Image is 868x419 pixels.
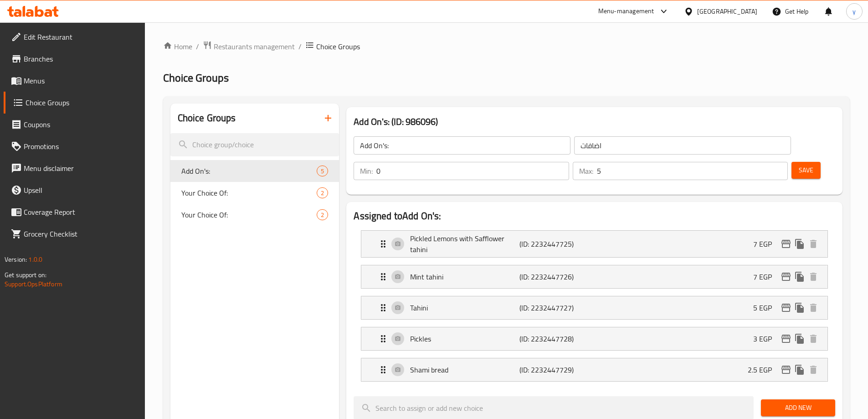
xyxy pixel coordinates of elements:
[24,53,138,64] span: Branches
[748,364,779,375] p: 2.5 EGP
[806,301,820,315] button: delete
[4,26,145,48] a: Edit Restaurant
[354,227,835,261] li: Expand
[519,333,592,344] p: (ID: 2232447728)
[697,6,757,16] div: [GEOGRAPHIC_DATA]
[4,223,145,245] a: Grocery Checklist
[753,302,779,313] p: 5 EGP
[753,238,779,249] p: 7 EGP
[360,166,373,176] p: Min:
[24,119,138,130] span: Coupons
[4,70,145,92] a: Menus
[298,41,302,52] li: /
[768,402,828,414] span: Add New
[806,332,820,346] button: delete
[28,253,42,265] span: 1.0.0
[316,41,360,52] span: Choice Groups
[793,301,806,315] button: duplicate
[761,399,835,416] button: Add New
[317,187,328,198] div: Choices
[779,363,793,377] button: edit
[24,207,138,217] span: Coverage Report
[317,166,328,176] div: Choices
[793,363,806,377] button: duplicate
[806,270,820,284] button: delete
[181,209,317,220] span: Your Choice Of:
[361,358,827,381] div: Expand
[24,31,138,42] span: Edit Restaurant
[181,187,317,198] span: Your Choice Of:
[779,270,793,284] button: edit
[354,323,835,354] li: Expand
[354,261,835,292] li: Expand
[519,302,592,313] p: (ID: 2232447727)
[24,228,138,239] span: Grocery Checklist
[4,135,145,157] a: Promotions
[354,292,835,323] li: Expand
[170,204,339,226] div: Your Choice Of:2
[317,209,328,220] div: Choices
[779,237,793,251] button: edit
[793,270,806,284] button: duplicate
[4,201,145,223] a: Coverage Report
[214,41,295,52] span: Restaurants management
[196,41,199,52] li: /
[24,185,138,196] span: Upsell
[163,41,850,52] nav: breadcrumb
[361,327,827,350] div: Expand
[598,6,654,17] div: Menu-management
[170,160,339,182] div: Add On's:5
[779,301,793,315] button: edit
[170,133,339,156] input: search
[5,278,62,290] a: Support.OpsPlatform
[853,6,856,16] span: y
[24,141,138,152] span: Promotions
[793,332,806,346] button: duplicate
[791,162,821,179] button: Save
[4,179,145,201] a: Upsell
[519,238,592,249] p: (ID: 2232447725)
[163,67,229,88] span: Choice Groups
[753,271,779,282] p: 7 EGP
[361,296,827,319] div: Expand
[317,211,328,219] span: 2
[579,166,593,176] p: Max:
[4,114,145,135] a: Coupons
[317,167,328,176] span: 5
[24,75,138,86] span: Menus
[519,271,592,282] p: (ID: 2232447726)
[361,231,827,257] div: Expand
[4,92,145,114] a: Choice Groups
[5,269,46,281] span: Get support on:
[170,182,339,204] div: Your Choice Of:2
[793,237,806,251] button: duplicate
[163,41,192,52] a: Home
[4,157,145,179] a: Menu disclaimer
[410,233,519,255] p: Pickled Lemons with Safflower tahini
[4,48,145,70] a: Branches
[5,253,27,265] span: Version:
[24,163,138,174] span: Menu disclaimer
[410,364,519,375] p: Shami bread
[181,166,317,176] span: Add On's:
[354,114,835,129] h3: Add On's: (ID: 986096)
[806,237,820,251] button: delete
[354,354,835,385] li: Expand
[354,209,835,223] h2: Assigned to Add On's:
[410,302,519,313] p: Tahini
[779,332,793,346] button: edit
[317,189,328,197] span: 2
[410,333,519,344] p: Pickles
[799,165,813,176] span: Save
[203,41,295,52] a: Restaurants management
[519,364,592,375] p: (ID: 2232447729)
[410,271,519,282] p: Mint tahini
[178,111,236,125] h2: Choice Groups
[361,265,827,288] div: Expand
[753,333,779,344] p: 3 EGP
[26,97,138,108] span: Choice Groups
[806,363,820,377] button: delete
